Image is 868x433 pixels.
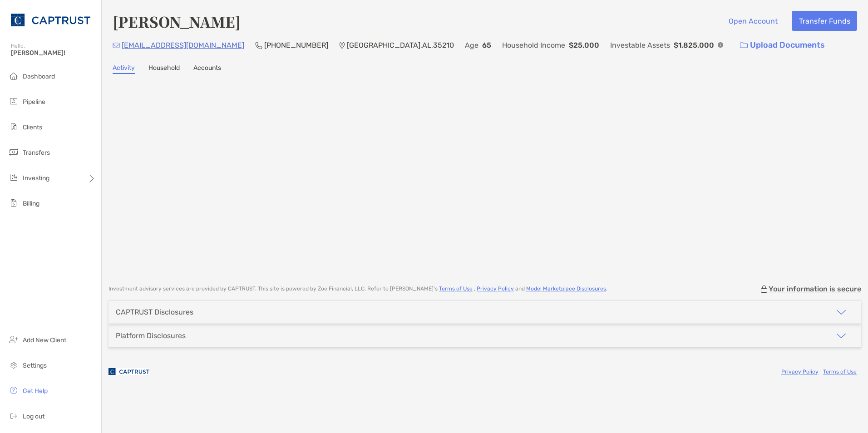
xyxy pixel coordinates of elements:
span: Settings [23,362,47,369]
a: Privacy Policy [781,369,819,375]
img: clients icon [8,121,19,132]
img: Email Icon [113,43,120,48]
span: Dashboard [23,73,55,80]
span: Billing [23,200,39,207]
span: Get Help [23,387,48,395]
p: [GEOGRAPHIC_DATA] , AL , 35210 [347,39,454,51]
h4: [PERSON_NAME] [113,11,241,32]
a: Accounts [193,64,221,74]
img: billing icon [8,197,19,208]
img: settings icon [8,359,19,370]
a: Terms of Use [823,369,857,375]
button: Open Account [721,11,784,31]
a: Household [148,64,180,74]
span: Clients [23,123,42,131]
img: Info Icon [718,42,723,48]
p: Household Income [502,39,565,51]
img: icon arrow [836,307,847,318]
img: get-help icon [8,385,19,396]
p: 65 [482,39,491,51]
img: company logo [108,361,149,382]
p: Investment advisory services are provided by CAPTRUST . This site is powered by Zoe Financial, LL... [108,285,607,292]
img: CAPTRUST Logo [11,4,90,36]
a: Activity [113,64,135,74]
span: Investing [23,174,49,182]
span: [PERSON_NAME]! [11,49,96,57]
p: Investable Assets [610,39,670,51]
p: [EMAIL_ADDRESS][DOMAIN_NAME] [122,39,244,51]
p: Your information is secure [769,285,861,293]
img: transfers icon [8,147,19,157]
img: button icon [740,42,748,49]
span: Pipeline [23,98,45,106]
p: $25,000 [569,39,599,51]
span: Transfers [23,149,50,157]
a: Terms of Use [439,285,473,292]
img: Location Icon [339,42,345,49]
img: pipeline icon [8,96,19,107]
span: Add New Client [23,336,66,344]
p: Age [465,39,478,51]
img: investing icon [8,172,19,183]
img: icon arrow [836,330,847,341]
img: logout icon [8,410,19,421]
img: Phone Icon [255,42,262,49]
img: dashboard icon [8,70,19,81]
button: Transfer Funds [792,11,857,31]
img: add_new_client icon [8,334,19,345]
a: Model Marketplace Disclosures [526,285,606,292]
p: [PHONE_NUMBER] [264,39,328,51]
a: Privacy Policy [477,285,514,292]
span: Log out [23,413,44,420]
div: CAPTRUST Disclosures [116,308,193,316]
a: Upload Documents [734,35,831,55]
div: Platform Disclosures [116,331,186,340]
p: $1,825,000 [674,39,714,51]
